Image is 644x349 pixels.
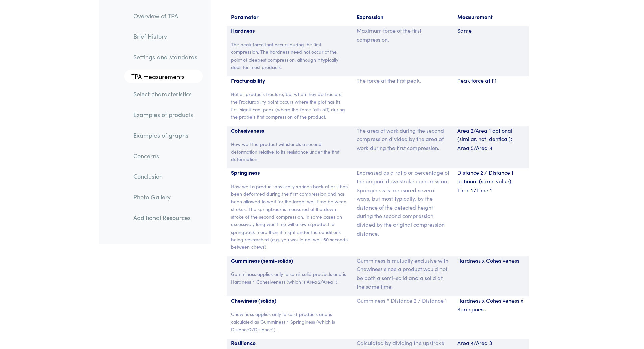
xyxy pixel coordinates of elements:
[231,76,349,85] p: Fracturability
[457,13,525,21] p: Measurement
[128,148,203,164] a: Concerns
[357,26,449,44] p: Maximum force of the first compression.
[128,29,203,44] a: Brief History
[457,168,525,194] p: Distance 2 / Distance 1 optional (same value): Time 2/Time 1
[357,126,449,152] p: The area of work during the second compression divided by the area of work during the first compr...
[231,270,349,285] p: Gumminess applies only to semi-solid products and is Hardness * Cohesiveness (which is Area 2/Are...
[457,256,525,265] p: Hardness x Cohesiveness
[231,310,349,333] p: Chewiness applies only to solid products and is calculated as Gumminess * Springiness (which is D...
[231,339,349,347] p: Resilience
[128,169,203,184] a: Conclusion
[231,140,349,163] p: How well the product withstands a second deformation relative to its resistance under the first d...
[231,168,349,177] p: Springiness
[124,70,203,83] a: TPA measurements
[128,128,203,143] a: Examples of graphs
[231,26,349,35] p: Hardness
[231,296,349,305] p: Chewiness (solids)
[457,26,525,35] p: Same
[128,49,203,65] a: Settings and standards
[357,296,449,305] p: Gumminess * Distance 2 / Distance 1
[231,126,349,135] p: Cohesiveness
[357,168,449,238] p: Expressed as a ratio or percentage of the original downstroke compression. Springiness is measure...
[457,296,525,313] p: Hardness x Cohesiveness x Springiness
[231,90,349,121] p: Not all products fracture; but when they do fracture the Fracturability point occurs where the pl...
[357,13,449,21] p: Expression
[128,107,203,123] a: Examples of products
[457,126,525,152] p: Area 2/Area 1 optional (similar, not identical): Area 5/Area 4
[357,76,449,85] p: The force at the first peak.
[231,256,349,265] p: Gumminess (semi-solids)
[457,339,525,347] p: Area 4/Area 3
[457,76,525,85] p: Peak force at F1
[128,8,203,24] a: Overview of TPA
[128,189,203,205] a: Photo Gallery
[357,256,449,291] p: Gumminess is mutually exclusive with Chewiness since a product would not be both a semi-solid and...
[231,13,349,21] p: Parameter
[231,41,349,71] p: The peak force that occurs during the first compression. The hardness need not occur at the point...
[231,182,349,251] p: How well a product physically springs back after it has been deformed during the first compressio...
[128,87,203,102] a: Select characteristics
[128,210,203,225] a: Additional Resources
